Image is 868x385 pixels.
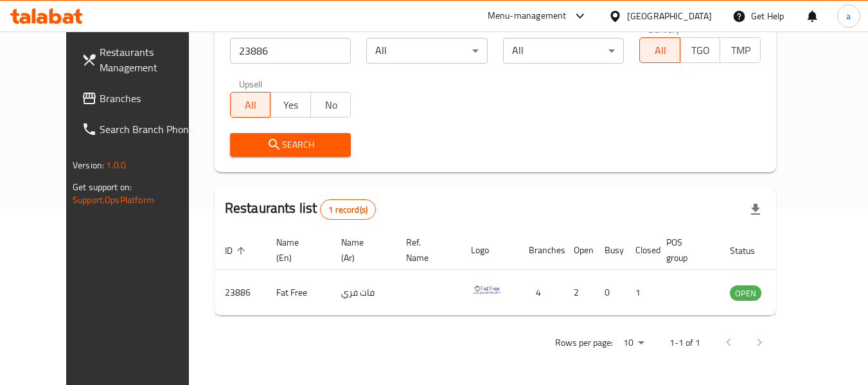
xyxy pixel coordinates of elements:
[215,231,831,316] table: enhanced table
[321,204,375,216] span: 1 record(s)
[740,194,771,225] div: Export file
[648,24,680,33] label: Delivery
[73,179,132,195] span: Get support on:
[71,83,211,114] a: Branches
[488,8,567,24] div: Menu-management
[730,286,761,301] span: OPEN
[225,199,376,220] h2: Restaurants list
[230,133,351,157] button: Search
[594,231,625,270] th: Busy
[406,235,445,265] span: Ref. Name
[215,270,266,316] td: 23886
[625,231,656,270] th: Closed
[730,285,761,301] div: OPEN
[725,41,756,60] span: TMP
[100,91,201,106] span: Branches
[73,192,154,208] a: Support.OpsPlatform
[625,270,656,316] td: 1
[230,38,351,64] input: Search for restaurant name or ID..
[236,96,266,114] span: All
[100,44,201,75] span: Restaurants Management
[594,270,625,316] td: 0
[73,157,104,174] span: Version:
[71,37,211,83] a: Restaurants Management
[230,92,271,118] button: All
[276,235,315,265] span: Name (En)
[320,199,376,220] div: Total records count
[730,243,772,258] span: Status
[503,38,624,64] div: All
[669,335,700,351] p: 1-1 of 1
[563,231,594,270] th: Open
[518,231,563,270] th: Branches
[106,157,126,174] span: 1.0.0
[71,114,211,145] a: Search Branch Phone
[316,96,346,114] span: No
[666,235,704,265] span: POS group
[270,92,311,118] button: Yes
[239,79,263,88] label: Upsell
[266,270,331,316] td: Fat Free
[331,270,396,316] td: فات فري
[563,270,594,316] td: 2
[720,37,761,63] button: TMP
[310,92,351,118] button: No
[461,231,518,270] th: Logo
[645,41,675,60] span: All
[225,243,249,258] span: ID
[240,137,341,153] span: Search
[639,37,680,63] button: All
[618,334,649,353] div: Rows per page:
[341,235,380,265] span: Name (Ar)
[627,9,712,23] div: [GEOGRAPHIC_DATA]
[100,121,201,137] span: Search Branch Phone
[686,41,716,60] span: TGO
[555,335,613,351] p: Rows per page:
[366,38,488,64] div: All
[471,274,503,306] img: Fat Free
[518,270,563,316] td: 4
[846,9,851,23] span: a
[276,96,306,114] span: Yes
[680,37,721,63] button: TGO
